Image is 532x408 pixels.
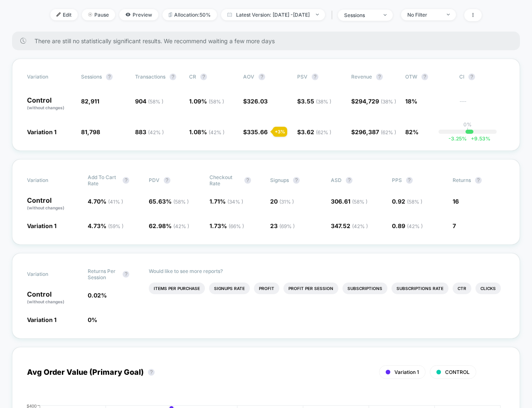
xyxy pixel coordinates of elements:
button: ? [164,177,170,184]
span: 0.02 % [88,292,107,299]
img: end [88,12,92,17]
span: CONTROL [445,369,470,375]
li: Items Per Purchase [149,283,205,294]
li: Clicks [475,283,501,294]
span: ( 34 % ) [227,199,243,205]
span: Variation [27,268,73,280]
span: 326.03 [247,98,268,105]
span: Variation 1 [27,316,57,323]
span: 3.62 [301,128,331,135]
span: $ [243,128,268,135]
span: Preview [119,9,158,20]
span: $ [351,98,396,105]
span: 82% [405,128,419,135]
span: CI [459,74,505,80]
span: 1.08 % [189,128,224,135]
span: Returns Per Session [88,268,118,280]
span: 3.55 [301,98,331,105]
span: $ [243,98,268,105]
li: Profit Per Session [283,283,338,294]
div: sessions [344,12,377,18]
button: ? [312,74,318,80]
span: ( 42 % ) [209,129,224,135]
button: ? [259,74,265,80]
span: 9.53 % [467,135,490,142]
span: 347.52 [331,222,368,229]
span: 0 % [88,316,97,323]
span: PDV [149,177,160,183]
span: 4.73 % [88,222,123,229]
span: 1.09 % [189,98,224,105]
button: ? [123,177,129,184]
span: Latest Version: [DATE] - [DATE] [221,9,325,20]
button: ? [346,177,352,184]
span: ( 38 % ) [316,98,331,105]
span: Returns [453,177,471,183]
img: edit [57,12,61,17]
span: PSV [297,74,308,80]
span: Sessions [81,74,102,80]
span: 904 [135,98,163,105]
span: 1.71 % [209,198,243,205]
span: ( 69 % ) [279,223,295,229]
p: Would like to see more reports? [149,268,505,274]
span: ( 41 % ) [108,199,123,205]
span: PPS [392,177,402,183]
span: 62.98 % [149,222,189,229]
span: Revenue [351,74,372,80]
button: ? [376,74,383,80]
span: $ [297,128,331,135]
span: 0.89 [392,222,423,229]
span: $ [297,98,331,105]
span: ( 58 % ) [173,199,189,205]
span: 294,729 [355,98,396,105]
p: Control [27,197,79,211]
span: ( 66 % ) [229,223,244,229]
span: ( 58 % ) [148,98,163,105]
span: ( 42 % ) [407,223,423,229]
span: 18% [405,98,417,105]
li: Ctr [453,283,471,294]
span: 16 [453,198,459,205]
span: 65.63 % [149,198,189,205]
div: No Filter [407,12,441,18]
span: 1.73 % [209,222,244,229]
span: CR [189,74,196,80]
span: Edit [50,9,78,20]
span: (without changes) [27,299,64,304]
span: Variation [27,74,73,80]
img: end [384,14,387,16]
span: --- [459,99,505,111]
img: rebalance [169,12,172,17]
button: ? [200,74,207,80]
span: Add To Cart Rate [88,174,118,187]
span: ( 58 % ) [352,199,367,205]
span: Variation [27,174,73,187]
span: ( 62 % ) [381,129,396,135]
span: 883 [135,128,164,135]
span: ( 58 % ) [407,199,422,205]
span: 296,387 [355,128,396,135]
span: 306.61 [331,198,367,205]
span: 23 [270,222,295,229]
span: Transactions [135,74,165,80]
span: (without changes) [27,105,64,110]
span: 7 [453,222,456,229]
button: ? [475,177,482,184]
span: Variation 1 [394,369,419,375]
button: ? [293,177,300,184]
span: ( 42 % ) [352,223,368,229]
span: Signups [270,177,289,183]
span: Allocation: 50% [163,9,217,20]
span: -3.25 % [448,135,467,142]
img: calendar [227,12,232,17]
span: (without changes) [27,205,64,210]
button: ? [148,369,155,376]
span: | [329,9,338,21]
span: Variation 1 [27,222,57,229]
span: 4.70 % [88,198,123,205]
button: ? [421,74,428,80]
li: Subscriptions [342,283,387,294]
span: Pause [82,9,115,20]
span: Variation 1 [27,128,57,135]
